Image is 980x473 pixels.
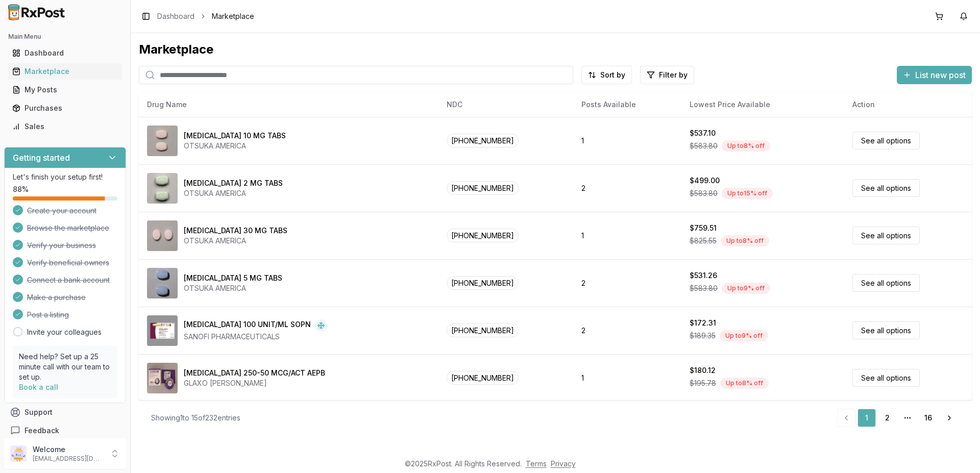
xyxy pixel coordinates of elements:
[184,319,311,332] div: [MEDICAL_DATA] 100 UNIT/ML SOPN
[640,66,694,84] button: Filter by
[690,283,718,293] span: $583.80
[690,128,716,138] div: $537.10
[12,48,118,58] div: Dashboard
[897,71,972,81] a: List new post
[681,92,844,117] th: Lowest Price Available
[919,409,937,427] a: 16
[915,69,966,81] span: List new post
[184,226,287,236] div: [MEDICAL_DATA] 30 MG TABS
[4,63,126,80] button: Marketplace
[33,444,104,455] p: Welcome
[852,132,920,150] a: See all options
[184,178,283,188] div: [MEDICAL_DATA] 2 MG TABS
[573,164,681,212] td: 2
[447,371,519,385] span: [PHONE_NUMBER]
[722,188,773,199] div: Up to 15 % off
[4,421,126,440] button: Feedback
[12,66,118,77] div: Marketplace
[8,62,122,81] a: Marketplace
[212,11,254,21] span: Marketplace
[945,438,970,463] iframe: Intercom live chat
[27,240,96,251] span: Verify your business
[8,44,122,62] a: Dashboard
[184,188,283,198] div: OTSUKA AMERICA
[4,403,126,421] button: Support
[184,141,286,151] div: OTSUKA AMERICA
[4,4,69,20] img: RxPost Logo
[12,103,118,113] div: Purchases
[184,283,282,293] div: OTSUKA AMERICA
[722,283,770,294] div: Up to 9 % off
[19,383,58,391] a: Book a call
[139,41,972,58] div: Marketplace
[573,307,681,354] td: 2
[722,140,770,152] div: Up to 8 % off
[852,179,920,197] a: See all options
[690,176,720,186] div: $499.00
[4,82,126,98] button: My Posts
[551,459,576,468] a: Privacy
[13,152,70,164] h3: Getting started
[27,206,96,216] span: Create your account
[4,118,126,135] button: Sales
[147,315,178,346] img: Admelog SoloStar 100 UNIT/ML SOPN
[8,81,122,99] a: My Posts
[157,11,194,21] a: Dashboard
[139,92,438,117] th: Drug Name
[12,85,118,95] div: My Posts
[184,273,282,283] div: [MEDICAL_DATA] 5 MG TABS
[581,66,632,84] button: Sort by
[573,212,681,259] td: 1
[151,413,240,423] div: Showing 1 to 15 of 232 entries
[852,274,920,292] a: See all options
[690,223,717,233] div: $759.51
[573,259,681,307] td: 2
[600,70,625,80] span: Sort by
[690,188,718,198] span: $583.80
[690,365,716,376] div: $180.12
[147,126,178,156] img: Abilify 10 MG TABS
[13,172,117,182] p: Let's finish your setup first!
[438,92,573,117] th: NDC
[844,92,972,117] th: Action
[184,368,325,378] div: [MEDICAL_DATA] 250-50 MCG/ACT AEPB
[147,220,178,251] img: Abilify 30 MG TABS
[939,409,960,427] a: Go to next page
[447,134,519,147] span: [PHONE_NUMBER]
[19,352,111,382] p: Need help? Set up a 25 minute call with our team to set up.
[447,229,519,242] span: [PHONE_NUMBER]
[837,409,960,427] nav: pagination
[147,268,178,298] img: Abilify 5 MG TABS
[447,181,519,195] span: [PHONE_NUMBER]
[690,318,716,328] div: $172.31
[184,131,286,141] div: [MEDICAL_DATA] 10 MG TABS
[4,100,126,116] button: Purchases
[852,321,920,339] a: See all options
[573,117,681,164] td: 1
[12,121,118,132] div: Sales
[447,276,519,290] span: [PHONE_NUMBER]
[690,331,716,341] span: $189.35
[8,117,122,136] a: Sales
[878,409,896,427] a: 2
[4,45,126,61] button: Dashboard
[8,33,122,41] h2: Main Menu
[27,258,109,268] span: Verify beneficial owners
[184,332,327,342] div: SANOFI PHARMACEUTICALS
[690,236,717,246] span: $825.55
[573,354,681,402] td: 1
[573,92,681,117] th: Posts Available
[13,184,29,194] span: 88 %
[184,236,287,246] div: OTSUKA AMERICA
[27,310,69,320] span: Post a listing
[24,426,59,436] span: Feedback
[27,275,110,285] span: Connect a bank account
[157,11,254,21] nav: breadcrumb
[184,378,325,388] div: GLAXO [PERSON_NAME]
[10,445,27,462] img: User avatar
[720,378,769,389] div: Up to 8 % off
[720,330,768,341] div: Up to 9 % off
[526,459,547,468] a: Terms
[852,227,920,244] a: See all options
[721,235,769,246] div: Up to 8 % off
